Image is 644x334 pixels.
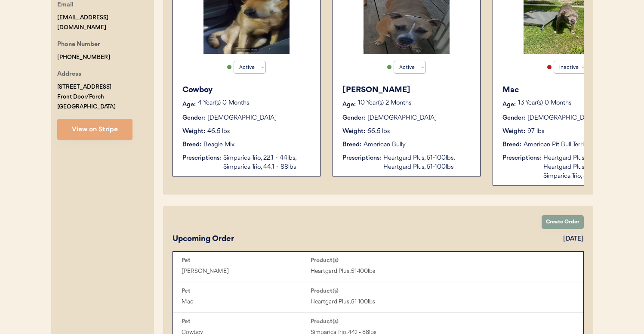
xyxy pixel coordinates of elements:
div: [DATE] [563,235,584,244]
div: Phone Number [57,40,100,50]
div: Weight: [182,127,205,136]
button: View on Stripe [57,119,132,140]
p: 10 Year(s) 2 Months [358,100,471,106]
div: Prescriptions: [342,154,381,163]
div: Mac [182,297,311,307]
div: Heartgard Plus, 51-100lbs, Heartgard Plus, 1-25lbs, Simparica Trio, 88.1 - 132lbs [543,154,632,181]
div: [DEMOGRAPHIC_DATA] [527,114,597,123]
div: Heartgard Plus, 51-100lbs [311,297,440,307]
div: Weight: [342,127,365,136]
div: [STREET_ADDRESS] Front Door/Porch [GEOGRAPHIC_DATA] [57,82,116,111]
p: 13 Year(s) 0 Months [518,100,632,106]
div: Breed: [182,140,201,149]
div: 46.5 lbs [207,127,230,136]
div: [PHONE_NUMBER] [57,53,110,62]
div: Breed: [342,140,361,149]
div: Heartgard Plus, 51-100lbs [311,266,440,276]
div: Heartgard Plus, 51-100lbs, Heartgard Plus, 51-100lbs [383,154,471,172]
div: Pet [182,288,311,294]
div: [DEMOGRAPHIC_DATA] [207,114,277,123]
div: [DEMOGRAPHIC_DATA] [367,114,437,123]
div: [EMAIL_ADDRESS][DOMAIN_NAME] [57,13,154,33]
button: Create Order [542,215,584,229]
div: American Pit Bull Terrier [524,140,589,149]
div: American Bully [364,140,406,149]
div: Cowboy [182,84,311,96]
div: Gender: [502,114,525,123]
div: Product(s) [311,257,440,264]
div: [PERSON_NAME] [182,266,311,276]
div: Age: [342,100,356,109]
div: 97 lbs [527,127,544,136]
div: Address [57,69,81,80]
div: Beagle Mix [203,140,234,149]
div: Pet [182,257,311,264]
div: Pet [182,318,311,325]
div: Prescriptions: [502,154,541,163]
div: Product(s) [311,288,440,294]
div: [PERSON_NAME] [342,84,471,96]
div: Gender: [182,114,205,123]
div: Mac [502,84,632,96]
div: Upcoming Order [173,233,234,245]
div: Product(s) [311,318,440,325]
div: Breed: [502,140,521,149]
div: Prescriptions: [182,154,221,163]
div: Age: [502,100,516,109]
div: 66.5 lbs [367,127,390,136]
p: 4 Year(s) 0 Months [198,100,311,106]
div: Simparica Trio, 22.1 - 44lbs, Simparica Trio, 44.1 - 88lbs [223,154,311,172]
div: Gender: [342,114,365,123]
div: Weight: [502,127,525,136]
div: Age: [182,100,196,109]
